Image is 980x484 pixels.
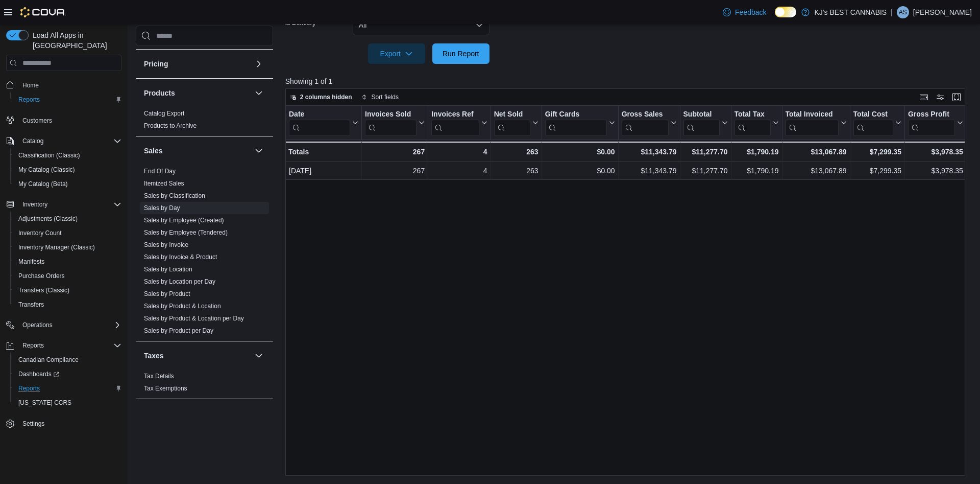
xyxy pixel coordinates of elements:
span: Inventory Count [14,227,121,239]
span: Classification (Classic) [14,149,121,162]
span: Load All Apps in [GEOGRAPHIC_DATA] [29,30,121,51]
span: Sales by Product per Day [144,327,213,335]
button: Pricing [253,58,265,70]
span: Sales by Product & Location per Day [144,314,244,322]
a: Products to Archive [144,122,197,129]
a: End Of Day [144,168,176,175]
span: Sales by Employee (Tendered) [144,228,228,237]
button: Transfers [10,297,126,312]
nav: Complex example [6,73,121,457]
span: Settings [18,417,121,430]
p: [PERSON_NAME] [913,6,972,18]
button: Net Sold [494,110,538,136]
span: Inventory Count [18,229,62,237]
div: Invoices Sold [365,110,416,136]
span: My Catalog (Classic) [18,166,75,174]
span: Sales by Product [144,290,190,298]
span: Tax Details [144,372,174,380]
div: 267 [365,146,425,158]
span: Catalog Export [144,109,184,118]
button: Date [289,110,358,136]
span: End Of Day [144,167,176,175]
button: Sales [253,145,265,157]
input: Dark Mode [775,7,796,17]
button: Invoices Ref [431,110,487,136]
div: Invoices Sold [365,110,416,120]
button: My Catalog (Classic) [10,163,126,177]
div: Invoices Ref [431,110,479,136]
span: Sales by Location [144,265,192,273]
button: [US_STATE] CCRS [10,396,126,410]
span: Export [374,43,419,64]
button: Inventory [18,198,52,211]
a: Transfers [14,298,48,311]
button: Customers [2,113,126,128]
span: Reports [18,384,40,393]
a: Dashboards [10,367,126,381]
div: $3,978.35 [908,165,963,177]
p: Showing 1 of 1 [285,76,972,86]
button: Inventory Manager (Classic) [10,240,126,255]
div: Gross Sales [621,110,668,120]
a: Sales by Classification [144,192,205,199]
a: [US_STATE] CCRS [14,397,76,409]
span: Reports [18,96,40,104]
div: $7,299.35 [853,165,901,177]
span: Inventory [22,200,47,209]
a: My Catalog (Beta) [14,178,72,190]
h3: Pricing [144,59,168,69]
span: Sales by Invoice & Product [144,253,217,261]
span: Sales by Employee (Created) [144,216,224,224]
span: Sales by Classification [144,192,205,200]
span: [US_STATE] CCRS [18,399,71,407]
button: All [353,15,489,35]
div: Gross Sales [621,110,668,136]
a: Sales by Product [144,290,190,297]
div: Net Sold [494,110,530,120]
div: $1,790.19 [734,146,778,158]
div: $11,277.70 [683,165,727,177]
a: Classification (Classic) [14,149,84,162]
div: Products [136,107,273,136]
button: Enter fullscreen [950,91,963,103]
a: Inventory Manager (Classic) [14,241,99,253]
button: Taxes [144,351,251,361]
div: Date [289,110,350,136]
a: Sales by Product & Location per Day [144,315,244,322]
div: Total Tax [734,110,770,120]
a: Catalog Export [144,110,184,117]
button: My Catalog (Beta) [10,177,126,191]
h3: Products [144,88,175,98]
button: Reports [18,339,48,352]
div: $0.00 [545,146,615,158]
div: 4 [431,146,487,158]
span: Catalog [18,135,121,147]
button: Sales [144,146,251,156]
a: Manifests [14,256,48,268]
span: Inventory Manager (Classic) [14,241,121,253]
a: Adjustments (Classic) [14,213,82,225]
a: Sales by Product per Day [144,327,213,334]
button: Taxes [253,350,265,362]
button: 2 columns hidden [286,91,356,103]
a: Sales by Invoice & Product [144,253,217,261]
button: Catalog [2,134,126,148]
a: Transfers (Classic) [14,284,73,296]
button: Reports [2,338,126,353]
div: Total Cost [853,110,893,136]
a: Dashboards [14,368,63,380]
button: Subtotal [683,110,727,136]
a: Home [18,79,43,91]
button: Operations [2,318,126,332]
button: Sort fields [357,91,403,103]
span: Run Report [443,49,479,59]
span: Inventory [18,198,121,211]
span: Dashboards [18,370,59,378]
button: Manifests [10,255,126,269]
div: Subtotal [683,110,719,120]
button: Reports [10,93,126,107]
span: Sort fields [372,93,399,101]
div: [DATE] [289,165,358,177]
h3: Taxes [144,351,164,361]
div: Total Cost [853,110,893,120]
